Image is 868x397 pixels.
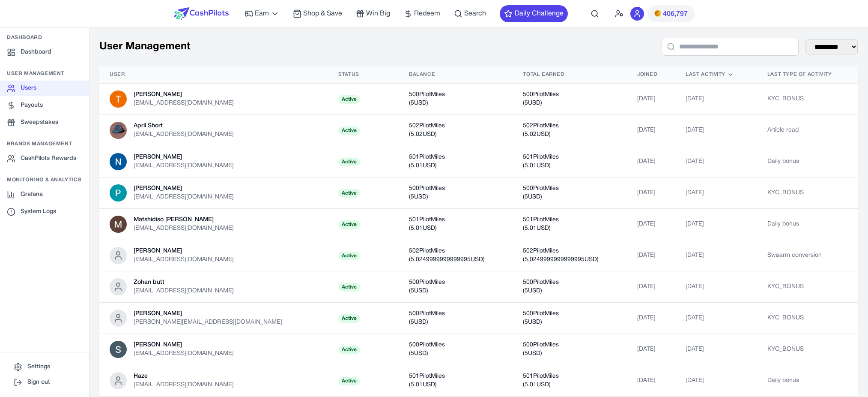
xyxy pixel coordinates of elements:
[667,42,675,51] button: Focus search input
[627,209,675,240] td: [DATE]
[627,146,675,177] td: [DATE]
[338,189,360,198] span: Active
[399,365,513,397] td: 501 PilotMiles ( 5.01 USD)
[399,177,513,209] td: 500 PilotMiles ( 5 USD)
[338,377,360,385] span: Active
[134,99,234,108] div: [EMAIL_ADDRESS][DOMAIN_NAME]
[134,184,234,193] div: [PERSON_NAME]
[513,177,627,209] td: 500 PilotMiles ( 5 USD)
[627,303,675,334] td: [DATE]
[399,271,513,303] td: 500 PilotMiles ( 5 USD)
[686,71,725,78] span: Last Activity
[675,303,757,334] td: [DATE]
[399,209,513,240] td: 501 PilotMiles ( 5.01 USD)
[675,115,757,146] td: [DATE]
[627,334,675,365] td: [DATE]
[513,334,627,365] td: 500 PilotMiles ( 5 USD)
[513,303,627,334] td: 500 PilotMiles ( 5 USD)
[404,9,440,19] a: Redeem
[647,5,695,22] button: PMs406,797
[464,9,486,19] span: Search
[757,365,858,397] td: Daily bonus
[627,240,675,271] td: [DATE]
[627,365,675,397] td: [DATE]
[255,9,269,19] span: Earn
[293,9,342,19] a: Shop & Save
[134,122,234,130] div: April Short
[134,256,234,264] div: [EMAIL_ADDRESS][DOMAIN_NAME]
[675,209,757,240] td: [DATE]
[134,318,282,327] div: [PERSON_NAME][EMAIL_ADDRESS][DOMAIN_NAME]
[174,7,229,20] img: CashPilots Logo
[356,9,390,19] a: Win Big
[757,303,858,334] td: KYC_BONUS
[399,334,513,365] td: 500 PilotMiles ( 5 USD)
[134,153,234,162] div: [PERSON_NAME]
[757,240,858,271] td: Swaarm conversion
[338,252,360,260] span: Active
[303,9,342,19] span: Shop & Save
[675,177,757,209] td: [DATE]
[399,240,513,271] td: 502 PilotMiles ( 5.0249999999999995 USD)
[399,115,513,146] td: 502 PilotMiles ( 5.02 USD)
[675,271,757,303] td: [DATE]
[134,349,234,358] div: [EMAIL_ADDRESS][DOMAIN_NAME]
[399,146,513,177] td: 501 PilotMiles ( 5.01 USD)
[757,115,858,146] td: Article read
[134,162,234,170] div: [EMAIL_ADDRESS][DOMAIN_NAME]
[513,146,627,177] td: 501 PilotMiles ( 5.01 USD)
[134,310,282,318] div: [PERSON_NAME]
[338,346,360,354] span: Active
[338,220,360,229] span: Active
[134,372,234,381] div: Haze
[757,84,858,115] td: KYC_BONUS
[513,271,627,303] td: 500 PilotMiles ( 5 USD)
[627,271,675,303] td: [DATE]
[134,193,234,202] div: [EMAIL_ADDRESS][DOMAIN_NAME]
[675,365,757,397] td: [DATE]
[757,271,858,303] td: KYC_BONUS
[134,216,234,224] div: Matshidiso [PERSON_NAME]
[757,209,858,240] td: Daily bonus
[134,381,234,389] div: [EMAIL_ADDRESS][DOMAIN_NAME]
[523,71,564,78] span: Total Earned
[366,9,390,19] span: Win Big
[627,177,675,209] td: [DATE]
[757,177,858,209] td: KYC_BONUS
[134,130,234,139] div: [EMAIL_ADDRESS][DOMAIN_NAME]
[399,303,513,334] td: 500 PilotMiles ( 5 USD)
[110,71,125,78] span: User
[654,10,661,17] img: PMs
[134,287,234,295] div: [EMAIL_ADDRESS][DOMAIN_NAME]
[245,9,279,19] a: Earn
[627,84,675,115] td: [DATE]
[338,283,360,292] span: Active
[134,247,234,256] div: [PERSON_NAME]
[338,71,359,78] span: Status
[454,9,486,19] a: Search
[675,84,757,115] td: [DATE]
[675,334,757,365] td: [DATE]
[338,314,360,323] span: Active
[513,209,627,240] td: 501 PilotMiles ( 5.01 USD)
[637,71,658,78] span: Joined
[513,84,627,115] td: 500 PilotMiles ( 5 USD)
[399,84,513,115] td: 500 PilotMiles ( 5 USD)
[134,278,234,287] div: Zohan butt
[513,240,627,271] td: 502 PilotMiles ( 5.0249999999999995 USD)
[757,146,858,177] td: Daily bonus
[7,375,82,390] button: Sign out
[500,5,568,22] button: Daily Challenge
[134,90,234,99] div: [PERSON_NAME]
[513,115,627,146] td: 502 PilotMiles ( 5.02 USD)
[414,9,440,19] span: Redeem
[757,334,858,365] td: KYC_BONUS
[99,40,190,54] h1: User Management
[134,224,234,233] div: [EMAIL_ADDRESS][DOMAIN_NAME]
[134,341,234,349] div: [PERSON_NAME]
[627,115,675,146] td: [DATE]
[7,359,82,375] a: Settings
[675,146,757,177] td: [DATE]
[513,365,627,397] td: 501 PilotMiles ( 5.01 USD)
